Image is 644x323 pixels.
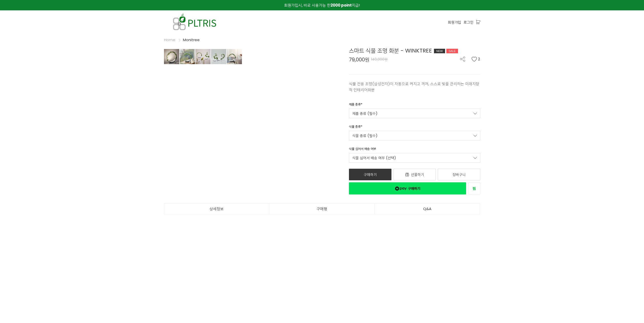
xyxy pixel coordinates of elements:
[183,37,200,42] a: Monitree
[349,169,391,180] a: 구매하기
[349,46,480,55] div: 스마트 식물 조명 화분 - WINKTREE
[164,204,269,214] a: 상세정보
[411,172,424,177] span: 선물하기
[349,131,480,140] a: 식물 종류 (필수)
[438,169,480,180] a: 장바구니
[434,49,445,53] div: NEW
[468,182,480,194] a: 새창
[448,19,461,25] a: 회원가입
[471,57,480,62] button: 2
[349,57,369,62] span: 79,000원
[349,102,362,109] div: 제품 종류
[478,57,480,62] span: 2
[375,204,480,214] a: Q&A
[349,124,362,131] div: 식물 종류
[393,169,436,180] a: 선물하기
[446,49,458,53] div: SALE
[349,182,466,194] a: 새창
[284,3,360,8] span: 회원가입시, 바로 사용가능 한 지급!
[349,81,480,93] p: 식물 전용 조명(삼성전자)이 자동으로 켜지고 꺼져, 스스로 빛을 관리하는 미래지향적 인테리어화분
[269,204,375,214] a: 구매평
[330,3,352,8] strong: 2000 point
[349,109,480,118] a: 제품 종류 (필수)
[464,19,473,25] a: 로그인
[371,57,388,62] span: 140,000원
[349,146,376,153] div: 식물 심어서 배송 여부
[164,37,175,42] a: Home
[349,153,480,163] a: 식물 심어서 배송 여부 (선택)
